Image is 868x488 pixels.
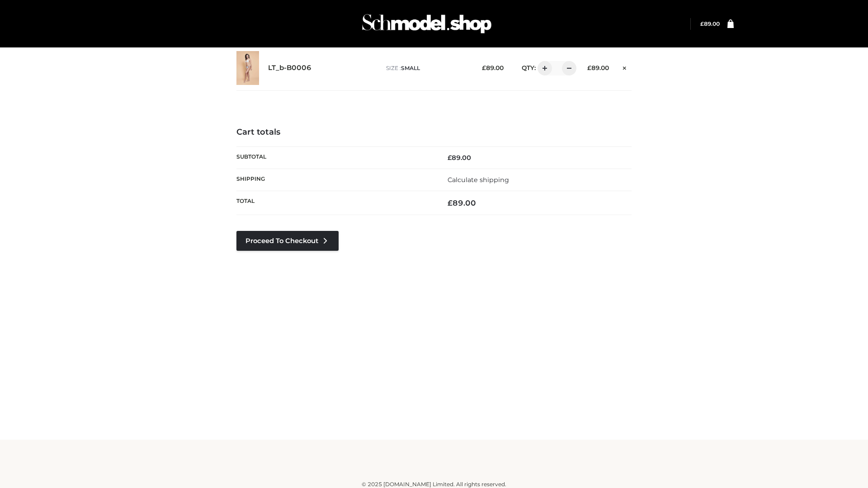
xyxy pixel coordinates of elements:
div: QTY: [513,61,573,75]
a: Calculate shipping [448,176,509,184]
bdi: 89.00 [482,64,504,71]
bdi: 89.00 [448,154,471,162]
bdi: 89.00 [700,20,720,27]
img: LT_b-B0006 - SMALL [236,51,259,85]
bdi: 89.00 [448,198,476,207]
a: LT_b-B0006 [268,64,311,72]
span: £ [587,64,591,71]
img: Schmodel Admin 964 [359,6,495,42]
bdi: 89.00 [587,64,609,71]
p: size : [386,64,468,72]
th: Shipping [236,169,434,191]
a: £89.00 [700,20,720,27]
span: £ [448,154,452,162]
h4: Cart totals [236,127,632,137]
th: Total [236,191,434,215]
a: Proceed to Checkout [236,231,339,251]
span: SMALL [401,65,420,71]
a: Remove this item [618,61,632,73]
span: £ [700,20,704,27]
span: £ [482,64,486,71]
th: Subtotal [236,146,434,169]
span: £ [448,198,453,207]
